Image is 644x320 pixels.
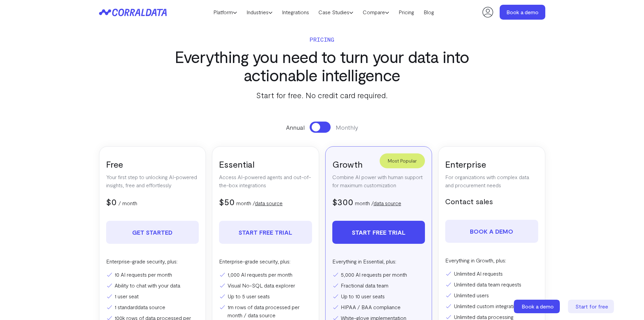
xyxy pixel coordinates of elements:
li: 1,000 AI requests per month [219,271,312,279]
a: Book a demo [500,5,545,20]
h3: Free [106,158,199,170]
span: $50 [219,196,235,207]
span: Book a demo [522,303,554,310]
a: Case Studies [314,7,358,17]
li: 10 AI requests per month [106,271,199,279]
p: month / [355,199,401,207]
span: Start for free [575,303,608,310]
h3: Essential [219,158,312,170]
span: $300 [332,196,353,207]
span: Monthly [336,123,358,132]
p: / month [118,199,137,207]
p: For organizations with complex data and procurement needs [445,173,538,189]
a: Industries [242,7,277,17]
li: HIPAA / BAA compliance [332,303,425,311]
p: Combine AI power with human support for maximum customization [332,173,425,189]
a: Get Started [106,221,199,244]
a: data source [138,304,165,310]
h3: Everything you need to turn your data into actionable intelligence [165,47,480,84]
p: Your first step to unlocking AI-powered insights, free and effortlessly [106,173,199,189]
li: Fractional data team [332,281,425,290]
li: 1 standard [106,303,199,311]
li: Unlimited data team requests [445,280,538,289]
p: Everything in Essential, plus: [332,257,425,265]
p: Pricing [165,35,480,44]
li: 5,000 AI requests per month [332,271,425,279]
h3: Growth [332,158,425,170]
a: Platform [209,7,242,17]
li: Unlimited AI requests [445,270,538,278]
div: Most Popular [380,153,425,168]
a: Start for free [568,300,615,313]
a: Start free trial [332,221,425,244]
li: Up to 5 user seats [219,292,312,300]
a: Blog [419,7,439,17]
p: Enterprise-grade security, plus: [106,257,199,265]
a: Start free trial [219,221,312,244]
a: Compare [358,7,394,17]
p: Access AI-powered agents and out-of-the-box integrations [219,173,312,189]
span: $0 [106,196,117,207]
li: 1 user seat [106,292,199,300]
li: Ability to chat with your data [106,281,199,290]
a: Book a demo [514,300,561,313]
li: 1m rows of data processed per month / data source [219,303,312,319]
p: Enterprise-grade security, plus: [219,257,312,265]
a: Integrations [277,7,314,17]
a: data source [374,200,401,206]
h3: Enterprise [445,158,538,170]
p: Start for free. No credit card required. [165,89,480,101]
li: Unlimited custom integrations [445,302,538,310]
a: data source [255,200,283,206]
p: Everything in Growth, plus: [445,256,538,264]
a: Book a demo [445,220,538,243]
h5: Contact sales [445,196,538,206]
span: Annual [286,123,305,132]
p: month / [236,199,283,207]
li: Up to 10 user seats [332,292,425,300]
li: Unlimited users [445,291,538,299]
li: Visual No-SQL data explorer [219,281,312,290]
a: Pricing [394,7,419,17]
